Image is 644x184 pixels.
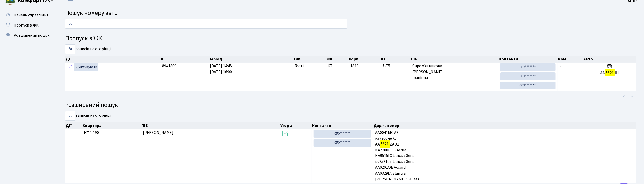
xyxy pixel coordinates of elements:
[381,56,410,63] th: Кв.
[160,56,208,63] th: #
[375,130,634,181] span: АА0041МС A8 ка7200не Х5 AA ZA X1 КА7200ЕС 6 series КА9515ІС Lanos / Sens вс8581ет Lanos / Sens АА...
[380,140,390,148] mark: 5621
[280,122,312,129] th: Угода
[293,56,326,63] th: Тип
[350,63,359,69] span: 1813
[65,8,118,17] span: Пошук номеру авто
[14,22,39,28] span: Пропуск в ЖК
[295,63,304,69] span: Гості
[65,44,75,54] select: записів на сторінці
[498,56,558,63] th: Контакти
[210,63,232,75] span: [DATE] 14:45 [DATE] 16:00
[373,122,637,129] th: Держ. номер
[3,10,54,20] a: Панель управління
[585,71,634,75] h5: АА ІН
[412,63,496,81] span: Сиром'ятникова [PERSON_NAME] Іванівна
[14,12,48,18] span: Панель управління
[65,56,160,63] th: Дії
[349,56,381,63] th: корп.
[65,19,347,29] input: Пошук
[65,35,636,42] h4: Пропуск в ЖК
[312,122,373,129] th: Контакти
[208,56,293,63] th: Період
[3,30,54,41] a: Розширений пошук
[65,44,111,54] label: записів на сторінці
[605,69,615,76] mark: 5621
[84,130,89,135] b: КТ
[143,130,173,135] span: [PERSON_NAME]
[14,33,49,38] span: Розширений пошук
[410,56,498,63] th: ПІБ
[65,111,75,121] select: записів на сторінці
[560,63,561,69] span: -
[328,63,347,69] span: КТ
[3,20,54,30] a: Пропуск в ЖК
[82,122,141,129] th: Квартира
[382,63,408,69] span: 7-75
[84,130,139,136] span: 4-190
[65,122,82,129] th: Дії
[65,101,636,109] h4: Розширений пошук
[74,63,98,71] a: Активувати
[67,63,73,71] a: Редагувати
[141,122,280,129] th: ПІБ
[65,111,111,121] label: записів на сторінці
[326,56,349,63] th: ЖК
[583,56,637,63] th: Авто
[162,63,176,69] span: 8941809
[558,56,583,63] th: Ком.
